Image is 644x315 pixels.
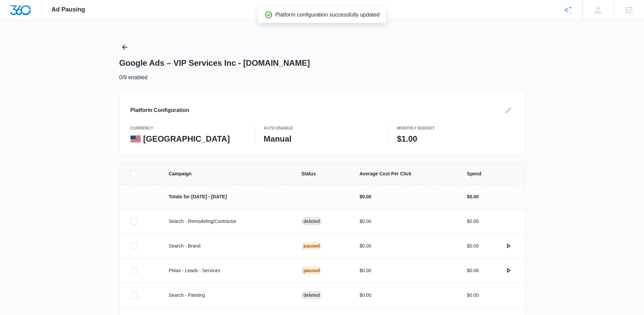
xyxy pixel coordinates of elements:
[119,42,130,53] button: Back
[301,291,322,299] div: Deleted
[143,134,230,144] p: [GEOGRAPHIC_DATA]
[301,217,322,225] div: Deleted
[169,193,285,200] p: Totals for [DATE] - [DATE]
[264,125,380,131] p: Auto Enable
[169,242,285,250] p: Search - Brand
[503,105,514,116] button: Edit
[169,170,285,177] span: Campaign
[301,266,322,275] div: Paused
[359,193,451,200] p: $0.00
[467,170,514,177] span: Spend
[359,267,451,274] p: $0.00
[52,6,85,13] span: Ad Pausing
[397,134,514,144] p: $1.00
[397,125,514,131] p: Monthly Budget
[169,292,285,299] p: Search - Painting
[359,292,451,299] p: $0.00
[359,242,451,250] p: $0.00
[130,136,141,142] img: United States
[119,74,148,82] p: 0/9 enabled
[119,58,310,68] h1: Google Ads – VIP Services Inc - [DOMAIN_NAME]
[503,240,514,251] button: actions.activate
[301,242,322,250] div: Paused
[359,218,451,225] p: $0.00
[130,125,247,131] p: currency
[264,134,380,144] p: Manual
[169,267,285,274] p: PMax - Leads - Services
[275,11,380,19] p: Platform configuration successfully updated
[130,106,189,114] h3: Platform Configuration
[467,242,479,250] p: $0.00
[467,193,479,200] p: $0.00
[301,170,343,177] span: Status
[467,267,479,274] p: $0.00
[359,170,451,177] span: Average Cost Per Click
[467,218,479,225] p: $0.00
[169,218,285,225] p: Search - Remodeling/Contractor
[503,265,514,276] button: actions.activate
[467,292,479,299] p: $0.00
